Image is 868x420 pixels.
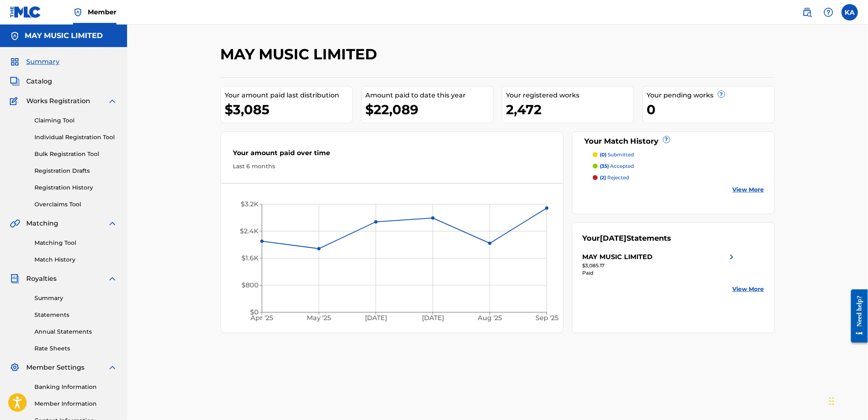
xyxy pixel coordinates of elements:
[820,4,837,20] div: Help
[34,150,117,158] a: Bulk Registration Tool
[107,219,117,228] img: expand
[733,285,764,294] a: View More
[583,269,737,277] div: Paid
[26,57,59,67] span: Summary
[250,309,259,316] tspan: $0
[535,314,558,322] tspan: Sep '25
[225,90,353,100] div: Your amount paid last distribution
[107,96,117,106] img: expand
[26,77,52,86] span: Catalog
[600,151,607,158] span: (0)
[802,7,812,17] img: search
[26,96,90,106] span: Works Registration
[233,148,551,162] div: Your amount paid over time
[583,262,737,269] div: $3,085.17
[842,4,858,20] div: User Menu
[10,6,41,18] img: MLC Logo
[593,151,764,158] a: (0) submitted
[593,163,764,170] a: (35) accepted
[34,167,117,175] a: Registration Drafts
[34,383,117,391] a: Banking Information
[225,100,353,119] div: $3,085
[241,255,259,262] tspan: $1.6K
[600,174,606,181] span: (2)
[718,91,725,97] span: ?
[799,4,816,20] a: Public Search
[647,100,775,119] div: 0
[600,163,609,169] span: (35)
[600,163,634,170] p: accepted
[583,252,737,277] a: MAY MUSIC LIMITEDright chevron icon$3,085.17Paid
[733,185,764,194] a: View More
[34,311,117,319] a: Statements
[600,174,629,181] p: rejected
[88,7,116,17] span: Member
[422,314,444,322] tspan: [DATE]
[583,233,672,244] div: Your Statements
[600,234,627,243] span: [DATE]
[10,274,20,284] img: Royalties
[26,363,84,373] span: Member Settings
[583,136,764,147] div: Your Match History
[824,7,834,17] img: help
[366,100,493,119] div: $22,089
[600,151,634,158] p: submitted
[647,90,775,100] div: Your pending works
[34,344,117,353] a: Rate Sheets
[241,201,259,208] tspan: $3.2K
[25,31,103,41] h5: MAY MUSIC LIMITED
[73,7,83,17] img: Top Rightsholder
[366,90,493,100] div: Amount paid to date this year
[34,255,117,264] a: Match History
[26,274,57,284] span: Royalties
[10,363,20,373] img: Member Settings
[34,133,117,142] a: Individual Registration Tool
[107,274,117,284] img: expand
[34,239,117,247] a: Matching Tool
[26,219,58,228] span: Matching
[34,200,117,209] a: Overclaims Tool
[240,228,259,235] tspan: $2.4K
[845,283,868,349] iframe: Resource Center
[10,31,20,41] img: Accounts
[241,282,259,289] tspan: $800
[10,219,20,228] img: Matching
[34,294,117,303] a: Summary
[829,389,834,413] div: Drag
[593,174,764,181] a: (2) rejected
[10,57,20,67] img: Summary
[307,314,331,322] tspan: May '25
[10,77,20,86] img: Catalog
[10,96,21,106] img: Works Registration
[34,116,117,125] a: Claiming Tool
[663,136,670,143] span: ?
[827,381,868,420] iframe: Chat Widget
[583,252,653,262] div: MAY MUSIC LIMITED
[727,252,737,262] img: right chevron icon
[34,400,117,408] a: Member Information
[365,314,387,322] tspan: [DATE]
[506,90,634,100] div: Your registered works
[250,314,273,322] tspan: Apr '25
[221,45,382,63] h2: MAY MUSIC LIMITED
[34,183,117,192] a: Registration History
[107,363,117,373] img: expand
[233,162,551,171] div: Last 6 months
[10,57,59,67] a: SummarySummary
[34,327,117,336] a: Annual Statements
[10,77,52,86] a: CatalogCatalog
[477,314,502,322] tspan: Aug '25
[506,100,634,119] div: 2,472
